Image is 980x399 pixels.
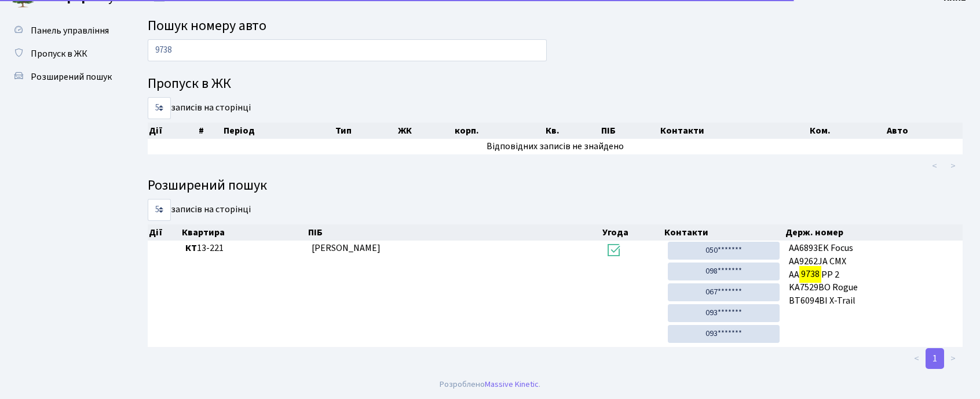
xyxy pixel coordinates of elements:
[789,242,958,308] span: AA6893EK Focus AA9262JA CMX AA PP 2 KA7529BO Rogue ВТ6094ВІ X-Trail
[148,224,181,241] th: Дії
[926,348,944,369] a: 1
[886,123,963,139] th: Авто
[312,242,381,254] span: [PERSON_NAME]
[397,123,454,139] th: ЖК
[601,224,664,241] th: Угода
[307,224,601,241] th: ПІБ
[784,224,963,241] th: Держ. номер
[148,16,266,36] span: Пошук номеру авто
[6,42,122,65] a: Пропуск в ЖК
[799,266,821,282] mark: 9738
[148,123,198,139] th: Дії
[148,97,171,119] select: записів на сторінці
[148,97,251,119] label: записів на сторінці
[148,199,171,221] select: записів на сторінці
[148,199,251,221] label: записів на сторінці
[485,378,539,390] a: Massive Kinetic
[148,178,963,194] h4: Розширений пошук
[663,224,784,241] th: Контакти
[198,123,223,139] th: #
[31,24,109,37] span: Панель управління
[31,47,87,60] span: Пропуск в ЖК
[185,242,197,254] b: КТ
[6,65,122,88] a: Розширений пошук
[6,19,122,42] a: Панель управління
[659,123,809,139] th: Контакти
[809,123,886,139] th: Ком.
[148,139,963,154] td: Відповідних записів не знайдено
[544,123,600,139] th: Кв.
[334,123,397,139] th: Тип
[185,242,302,255] span: 13-221
[222,123,334,139] th: Період
[181,224,306,241] th: Квартира
[600,123,659,139] th: ПІБ
[148,76,963,93] h4: Пропуск в ЖК
[148,39,547,61] input: Пошук
[31,71,112,83] span: Розширений пошук
[440,378,540,391] div: Розроблено .
[454,123,544,139] th: корп.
